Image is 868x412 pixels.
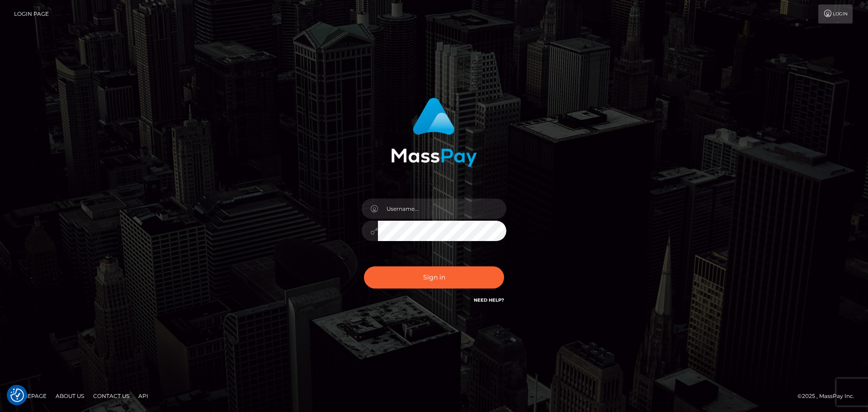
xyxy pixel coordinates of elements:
[10,388,24,402] button: Consent Preferences
[10,388,24,402] img: Revisit consent button
[135,389,152,403] a: API
[10,389,50,403] a: Homepage
[474,297,504,303] a: Need Help?
[52,389,88,403] a: About Us
[391,98,477,167] img: MassPay Login
[797,391,861,401] div: © 2025 , MassPay Inc.
[14,5,49,24] a: Login Page
[90,389,133,403] a: Contact Us
[818,5,853,24] a: Login
[364,266,504,289] button: Sign in
[378,199,506,219] input: Username...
